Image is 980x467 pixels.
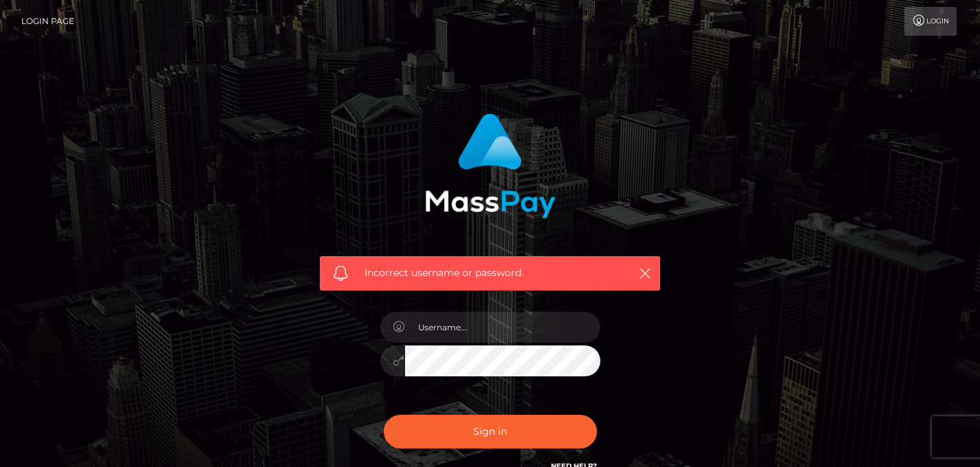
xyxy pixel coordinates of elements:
span: Incorrect username or password. [364,266,616,280]
a: Login Page [21,7,74,36]
input: Username... [405,312,600,343]
a: Login [904,7,957,36]
img: MassPay Login [425,113,556,218]
button: Sign in [384,415,597,448]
